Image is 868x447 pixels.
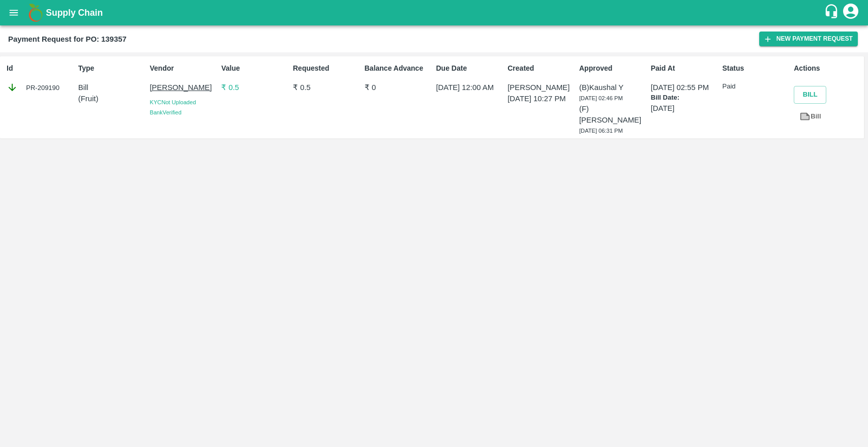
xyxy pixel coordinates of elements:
[221,63,289,74] p: Value
[150,109,182,115] span: Bank Verified
[723,63,790,74] p: Status
[7,63,74,74] p: Id
[723,82,790,92] p: Paid
[651,93,719,103] p: Bill Date:
[150,82,218,93] p: [PERSON_NAME]
[8,35,127,43] b: Payment Request for PO: 139357
[436,82,504,93] p: [DATE] 12:00 AM
[78,63,146,74] p: Type
[7,82,74,93] div: PR-209190
[794,108,826,126] a: Bill
[824,4,842,22] div: customer-support
[507,82,575,93] p: [PERSON_NAME]
[365,82,432,93] p: ₹ 0
[579,103,647,126] p: (F) [PERSON_NAME]
[293,82,361,93] p: ₹ 0.5
[651,103,719,114] p: [DATE]
[46,6,824,20] a: Supply Chain
[579,128,623,134] span: [DATE] 06:31 PM
[25,3,46,23] img: logo
[78,93,146,104] p: ( Fruit )
[293,63,361,74] p: Requested
[651,82,719,93] p: [DATE] 02:55 PM
[150,99,196,105] span: KYC Not Uploaded
[759,32,858,46] button: New Payment Request
[221,82,289,93] p: ₹ 0.5
[507,93,575,104] p: [DATE] 10:27 PM
[651,63,719,74] p: Paid At
[794,63,861,74] p: Actions
[365,63,432,74] p: Balance Advance
[46,8,103,18] b: Supply Chain
[579,63,647,74] p: Approved
[507,63,575,74] p: Created
[150,63,218,74] p: Vendor
[579,95,623,101] span: [DATE] 02:46 PM
[436,63,504,74] p: Due Date
[794,86,826,104] button: Bill
[579,82,647,93] p: (B) Kaushal Y
[842,2,860,23] div: account of current user
[78,82,146,93] p: Bill
[2,1,25,24] button: open drawer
